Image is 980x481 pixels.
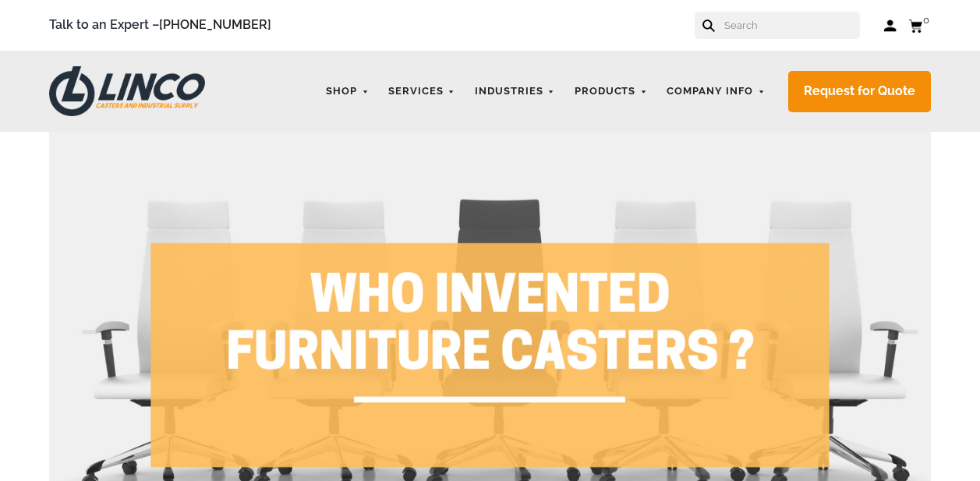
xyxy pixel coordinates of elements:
[908,16,931,35] a: 0
[883,18,897,34] a: Log in
[49,66,205,116] img: LINCO CASTERS & INDUSTRIAL SUPPLY
[723,12,860,39] input: Search
[659,76,773,107] a: Company Info
[467,76,563,107] a: Industries
[49,15,271,36] span: Talk to an Expert –
[159,17,271,32] a: [PHONE_NUMBER]
[923,14,929,26] span: 0
[318,76,377,107] a: Shop
[567,76,656,107] a: Products
[788,71,931,112] a: Request for Quote
[380,76,463,107] a: Services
